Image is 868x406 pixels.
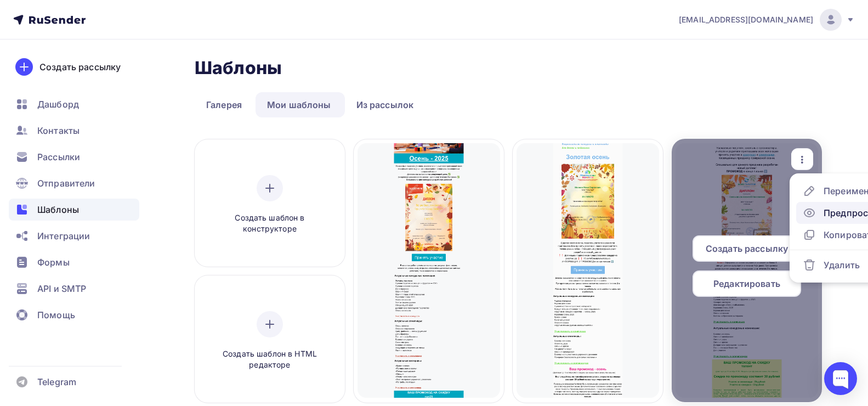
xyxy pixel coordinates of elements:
span: Редактировать [713,277,780,290]
a: Мои шаблоны [256,92,343,117]
a: Отправители [9,172,139,194]
div: Создать рассылку [39,60,121,74]
span: Рассылки [37,150,80,163]
a: Рассылки [9,146,139,168]
span: Создать шаблон в HTML редакторе [218,348,322,371]
span: Отправители [37,177,95,190]
span: Дашборд [37,98,79,111]
a: Галерея [195,92,253,117]
span: Шаблоны [37,203,79,216]
a: [EMAIL_ADDRESS][DOMAIN_NAME] [679,9,855,31]
span: Создать шаблон в конструкторе [218,212,322,235]
a: Контакты [9,120,139,142]
a: Формы [9,251,139,273]
a: Дашборд [9,93,139,115]
span: Контакты [37,124,80,137]
div: Удалить [824,258,860,272]
span: [EMAIL_ADDRESS][DOMAIN_NAME] [679,14,813,25]
span: Создать рассылку [706,242,788,255]
span: API и SMTP [37,282,86,295]
span: Telegram [37,375,76,388]
span: Формы [37,256,70,269]
span: Интеграции [37,229,90,243]
span: Помощь [37,308,75,322]
a: Шаблоны [9,199,139,221]
a: Из рассылок [345,92,426,117]
h2: Шаблоны [195,57,282,79]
